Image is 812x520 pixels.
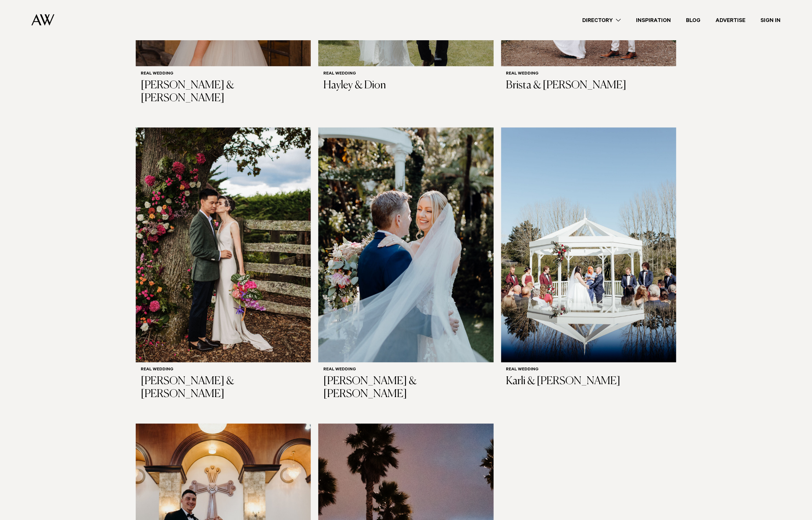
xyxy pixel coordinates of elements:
a: Blog [678,16,708,25]
img: Real Wedding | Emily & Geoff [136,128,311,363]
h3: [PERSON_NAME] & [PERSON_NAME] [141,79,306,105]
h3: Hayley & Dion [323,79,488,92]
h6: Real Wedding [141,368,306,373]
img: Real Wedding | Anna & Mark [318,128,493,363]
a: Advertise [708,16,753,25]
a: Inspiration [628,16,678,25]
h6: Real Wedding [506,71,671,77]
a: Directory [575,16,628,25]
a: Real Wedding | Emily & Geoff Real Wedding [PERSON_NAME] & [PERSON_NAME] [136,128,311,406]
h3: [PERSON_NAME] & [PERSON_NAME] [323,375,488,401]
h6: Real Wedding [323,71,488,77]
img: Real Wedding | Karli & Warren [501,128,676,363]
h3: Karli & [PERSON_NAME] [506,375,671,388]
a: Real Wedding | Karli & Warren Real Wedding Karli & [PERSON_NAME] [501,128,676,393]
h6: Real Wedding [141,71,306,77]
h3: [PERSON_NAME] & [PERSON_NAME] [141,375,306,401]
a: Real Wedding | Anna & Mark Real Wedding [PERSON_NAME] & [PERSON_NAME] [318,128,493,406]
h3: Brista & [PERSON_NAME] [506,79,671,92]
img: Auckland Weddings Logo [31,14,54,26]
h6: Real Wedding [323,368,488,373]
a: Sign In [753,16,788,25]
h6: Real Wedding [506,368,671,373]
